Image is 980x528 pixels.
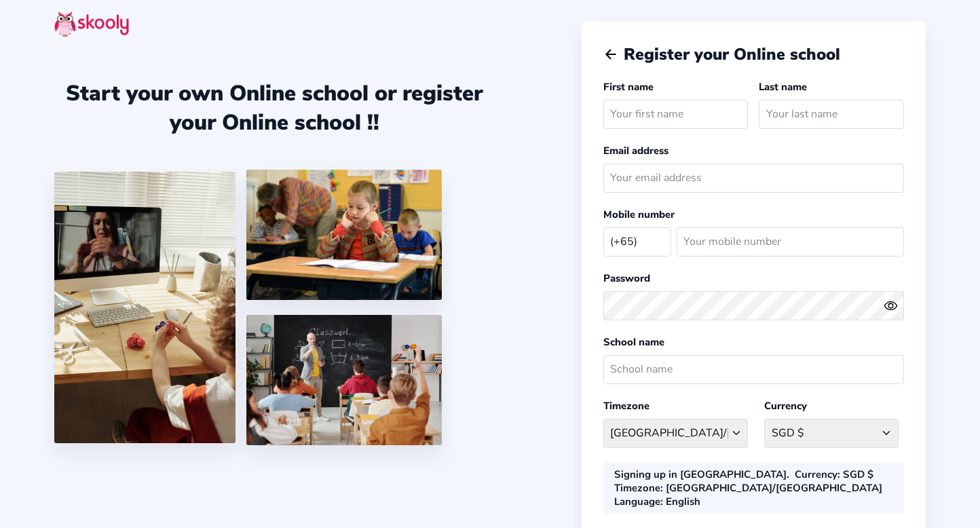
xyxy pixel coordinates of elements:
button: eye outlineeye off outline [884,299,904,313]
label: School name [603,335,664,349]
button: arrow back outline [603,47,618,62]
input: School name [603,355,904,384]
div: : English [614,495,700,508]
input: Your mobile number [677,227,904,257]
img: 1.jpg [54,172,235,443]
label: Timezone [603,399,649,413]
div: Signing up in [GEOGRAPHIC_DATA]. [614,468,789,481]
input: Your first name [603,100,749,129]
img: 5.png [246,315,442,445]
img: skooly-logo.png [54,11,129,37]
label: Password [603,271,650,285]
b: Currency [795,468,837,481]
img: 4.png [246,170,442,300]
div: : SGD $ [795,468,873,481]
label: First name [603,80,654,94]
label: Currency [764,399,807,413]
input: Your last name [759,100,904,129]
span: Register your Online school [624,43,840,65]
input: Your email address [603,164,904,193]
label: Email address [603,144,668,157]
ion-icon: eye outline [884,299,898,313]
label: Last name [759,80,807,94]
b: Timezone [614,481,660,495]
div: : [GEOGRAPHIC_DATA]/[GEOGRAPHIC_DATA] [614,481,882,495]
b: Language [614,495,660,508]
div: Start your own Online school or register your Online school !! [54,79,495,137]
label: Mobile number [603,208,675,221]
